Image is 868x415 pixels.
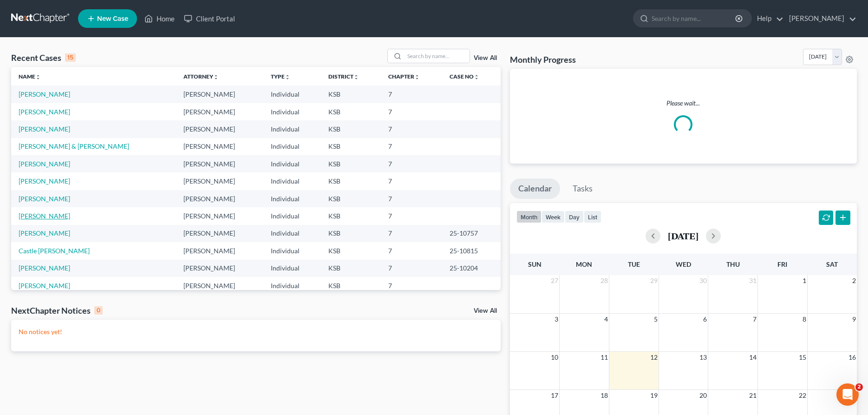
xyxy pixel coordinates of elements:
span: 3 [554,314,559,325]
a: [PERSON_NAME] [19,282,70,290]
a: Tasks [564,178,601,199]
span: 2 [851,275,857,286]
td: [PERSON_NAME] [176,120,263,138]
td: 7 [381,260,442,277]
td: 7 [381,120,442,138]
h2: [DATE] [668,231,698,241]
a: [PERSON_NAME] [19,195,70,203]
td: 7 [381,190,442,207]
span: 15 [798,352,807,363]
button: week [542,211,565,223]
a: Help [752,10,783,27]
a: View All [474,308,497,314]
td: Individual [263,260,321,277]
a: [PERSON_NAME] [19,125,70,133]
span: 19 [649,390,659,401]
td: [PERSON_NAME] [176,172,263,190]
td: KSB [321,260,381,277]
a: Attorneyunfold_more [183,73,219,80]
a: Chapterunfold_more [388,73,420,80]
td: KSB [321,155,381,172]
a: Client Portal [179,10,240,27]
span: 16 [848,352,857,363]
input: Search by name... [405,49,470,63]
button: list [584,211,601,223]
span: 5 [653,314,659,325]
button: month [516,211,542,223]
span: 29 [649,275,659,286]
span: 17 [550,390,559,401]
span: Thu [726,260,740,268]
td: 7 [381,103,442,120]
td: [PERSON_NAME] [176,190,263,207]
td: [PERSON_NAME] [176,103,263,120]
td: [PERSON_NAME] [176,86,263,103]
td: Individual [263,207,321,224]
td: [PERSON_NAME] [176,207,263,224]
span: 21 [748,390,757,401]
span: 31 [748,275,757,286]
a: Typeunfold_more [271,73,290,80]
span: 10 [550,352,559,363]
i: unfold_more [414,74,420,80]
button: day [565,211,584,223]
p: Please wait... [517,99,849,108]
td: KSB [321,138,381,155]
td: KSB [321,277,381,294]
span: Tue [628,260,640,268]
td: Individual [263,86,321,103]
td: 7 [381,207,442,224]
p: No notices yet! [19,327,493,336]
a: Home [140,10,179,27]
i: unfold_more [35,74,41,80]
div: Recent Cases [11,52,76,63]
span: Fri [777,260,787,268]
span: 27 [550,275,559,286]
td: [PERSON_NAME] [176,225,263,242]
span: 22 [798,390,807,401]
span: 7 [752,314,757,325]
span: 1 [802,275,807,286]
td: KSB [321,207,381,224]
a: Nameunfold_more [19,73,41,80]
td: Individual [263,172,321,190]
span: 20 [698,390,708,401]
span: Wed [676,260,691,268]
i: unfold_more [285,74,290,80]
td: KSB [321,103,381,120]
span: 14 [748,352,757,363]
span: 30 [698,275,708,286]
a: [PERSON_NAME] [19,160,70,168]
i: unfold_more [474,74,479,80]
a: [PERSON_NAME] [19,90,70,98]
td: 7 [381,86,442,103]
td: 7 [381,138,442,155]
span: Sat [826,260,838,268]
td: KSB [321,120,381,138]
span: 8 [802,314,807,325]
td: KSB [321,225,381,242]
td: [PERSON_NAME] [176,138,263,155]
td: 25-10204 [442,260,501,277]
td: Individual [263,138,321,155]
td: Individual [263,103,321,120]
a: Districtunfold_more [328,73,359,80]
td: Individual [263,277,321,294]
td: KSB [321,172,381,190]
span: Sun [528,260,542,268]
span: Mon [576,260,592,268]
td: [PERSON_NAME] [176,242,263,259]
td: [PERSON_NAME] [176,155,263,172]
a: View All [474,55,497,61]
td: 7 [381,242,442,259]
div: NextChapter Notices [11,305,103,316]
div: 0 [94,306,103,315]
h3: Monthly Progress [510,54,576,65]
a: [PERSON_NAME] [19,212,70,220]
span: 11 [600,352,609,363]
td: Individual [263,120,321,138]
td: KSB [321,86,381,103]
span: 13 [698,352,708,363]
a: Case Nounfold_more [450,73,479,80]
td: [PERSON_NAME] [176,260,263,277]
